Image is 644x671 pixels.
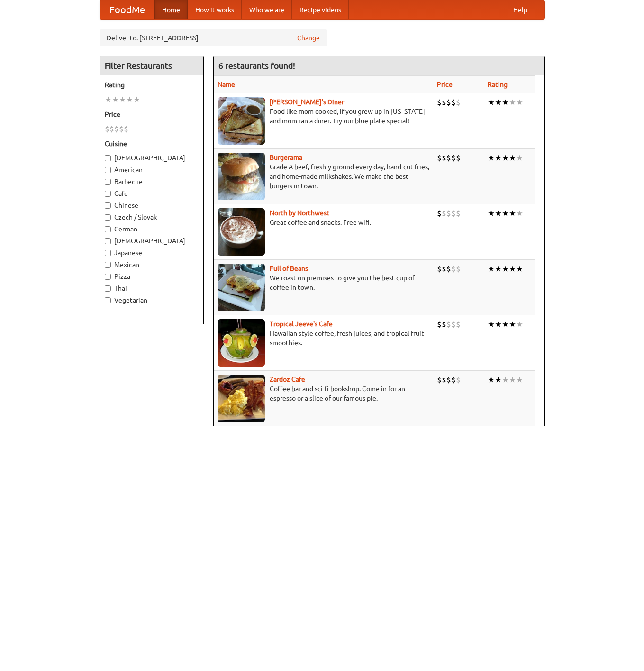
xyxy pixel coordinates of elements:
[218,107,429,126] p: Food like mom cooked, if you grew up in [US_STATE] and mom ran a diner. Try our blue plate special!
[456,319,461,330] li: $
[105,250,111,256] input: Japanese
[442,97,446,108] li: $
[270,265,308,272] a: Full of Beans
[218,81,235,88] a: Name
[446,264,451,274] li: $
[124,124,128,134] li: $
[218,273,429,292] p: We roast on premises to give you the best cup of coffee in town.
[437,208,442,219] li: $
[446,153,451,163] li: $
[509,97,516,108] li: ★
[437,264,442,274] li: $
[112,94,119,105] li: ★
[218,319,265,367] img: jeeves.jpg
[105,285,111,292] input: Thai
[495,153,502,163] li: ★
[502,319,509,330] li: ★
[509,208,516,219] li: ★
[488,208,495,219] li: ★
[105,262,111,268] input: Mexican
[446,319,451,330] li: $
[105,167,111,173] input: American
[297,33,320,43] a: Change
[133,94,140,105] li: ★
[126,94,133,105] li: ★
[105,177,199,186] label: Barbecue
[218,208,265,256] img: north.jpg
[105,202,111,209] input: Chinese
[442,375,446,385] li: $
[495,319,502,330] li: ★
[218,329,429,348] p: Hawaiian style coffee, fresh juices, and tropical fruit smoothies.
[105,155,111,161] input: [DEMOGRAPHIC_DATA]
[446,375,451,385] li: $
[270,376,305,383] a: Zardoz Cafe
[105,201,199,210] label: Chinese
[105,214,111,221] input: Czech / Slovak
[451,153,456,163] li: $
[105,110,199,119] h5: Price
[105,179,111,185] input: Barbecue
[509,319,516,330] li: ★
[114,124,119,134] li: $
[502,264,509,274] li: ★
[154,0,188,19] a: Home
[270,154,302,161] b: Burgerama
[502,375,509,385] li: ★
[218,218,429,227] p: Great coffee and snacks. Free wifi.
[105,153,199,163] label: [DEMOGRAPHIC_DATA]
[105,139,199,148] h5: Cuisine
[105,191,111,197] input: Cafe
[451,319,456,330] li: $
[119,94,126,105] li: ★
[218,384,429,403] p: Coffee bar and sci-fi bookshop. Come in for an espresso or a slice of our famous pie.
[105,224,199,234] label: German
[442,264,446,274] li: $
[437,153,442,163] li: $
[119,124,124,134] li: $
[456,208,461,219] li: $
[488,153,495,163] li: ★
[488,264,495,274] li: ★
[502,97,509,108] li: ★
[100,56,203,75] h4: Filter Restaurants
[270,320,333,328] a: Tropical Jeeve's Cafe
[105,274,111,280] input: Pizza
[437,97,442,108] li: $
[105,297,111,303] input: Vegetarian
[105,212,199,222] label: Czech / Slovak
[188,0,242,19] a: How it works
[105,94,112,105] li: ★
[442,208,446,219] li: $
[105,248,199,257] label: Japanese
[218,61,295,70] ng-pluralize: 6 restaurants found!
[451,208,456,219] li: $
[488,375,495,385] li: ★
[437,81,453,88] a: Price
[105,238,111,244] input: [DEMOGRAPHIC_DATA]
[509,153,516,163] li: ★
[105,124,109,134] li: $
[100,29,327,46] div: Deliver to: [STREET_ADDRESS]
[437,375,442,385] li: $
[516,153,523,163] li: ★
[292,0,349,19] a: Recipe videos
[105,165,199,175] label: American
[105,80,199,90] h5: Rating
[446,97,451,108] li: $
[502,153,509,163] li: ★
[442,153,446,163] li: $
[495,97,502,108] li: ★
[502,208,509,219] li: ★
[270,98,344,106] a: [PERSON_NAME]'s Diner
[270,209,329,217] b: North by Northwest
[218,264,265,311] img: beans.jpg
[495,208,502,219] li: ★
[109,124,114,134] li: $
[456,264,461,274] li: $
[509,375,516,385] li: ★
[437,319,442,330] li: $
[495,375,502,385] li: ★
